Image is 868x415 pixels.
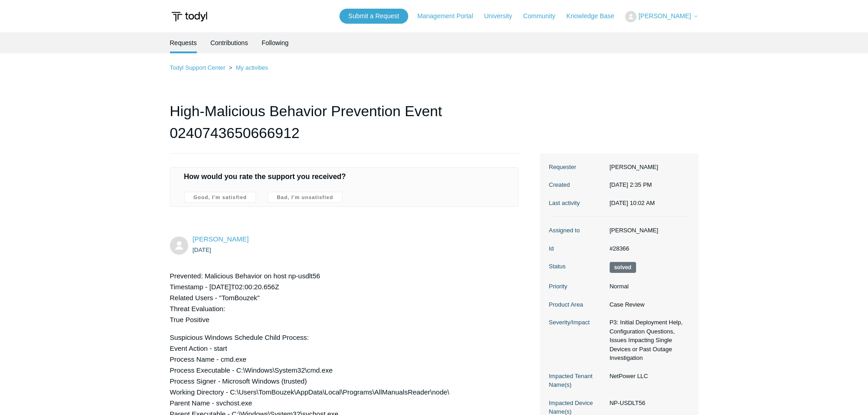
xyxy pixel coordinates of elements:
dd: Normal [605,282,689,291]
a: My activities [236,64,268,71]
dd: [PERSON_NAME] [605,226,689,235]
span: This request has been solved [610,262,636,273]
dt: Impacted Tenant Name(s) [549,372,605,389]
dt: Last activity [549,199,605,208]
dd: NP-USDLT56 [605,399,689,408]
dt: Product Area [549,300,605,309]
span: [PERSON_NAME] [638,12,691,20]
a: Following [262,32,288,53]
p: Prevented: Malicious Behavior on host np-usdlt56 Timestamp - [DATE]T02:00:20.656Z Related Users -... [170,271,510,325]
dt: Requester [549,163,605,172]
li: My activities [227,64,268,71]
button: [PERSON_NAME] [625,11,698,22]
label: Bad, I'm unsatisfied [267,192,343,203]
dd: [PERSON_NAME] [605,163,689,172]
a: [PERSON_NAME] [193,235,249,243]
a: Submit a Request [339,9,408,24]
label: Good, I'm satisfied [184,192,257,203]
a: Contributions [211,32,248,53]
h4: How would you rate the support you received? [184,171,505,182]
span: Leon Northington [193,235,249,243]
a: Knowledge Base [566,11,623,21]
a: Community [523,11,565,21]
dd: #28366 [605,244,689,253]
dt: Status [549,262,605,271]
a: Management Portal [417,11,482,21]
dt: Created [549,180,605,190]
time: 09/24/2025, 14:35 [610,181,652,188]
dd: P3: Initial Deployment Help, Configuration Questions, Issues Impacting Single Devices or Past Out... [605,318,689,363]
dt: Severity/Impact [549,318,605,327]
time: 10/03/2025, 10:02 [610,200,655,206]
h1: High-Malicious Behavior Prevention Event 0240743650666912 [170,100,519,154]
dd: Case Review [605,300,689,309]
li: Todyl Support Center [170,64,227,71]
dt: Assigned to [549,226,605,235]
dt: Priority [549,282,605,291]
dd: NetPower LLC [605,372,689,381]
a: Todyl Support Center [170,64,226,71]
time: 09/24/2025, 14:35 [193,246,211,253]
img: Todyl Support Center Help Center home page [170,8,209,25]
a: University [484,11,521,21]
dt: Id [549,244,605,253]
li: Requests [170,32,197,53]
